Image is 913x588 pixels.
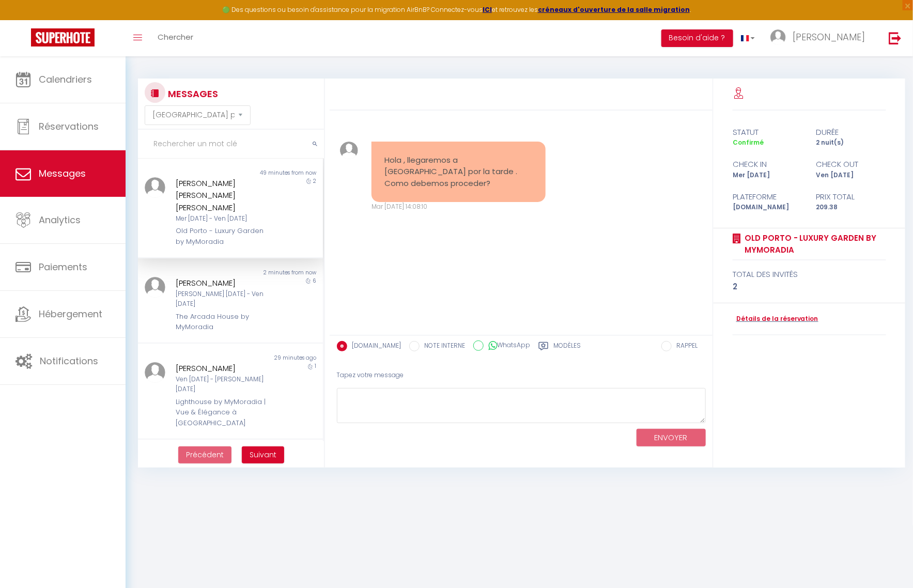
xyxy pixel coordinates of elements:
a: ... [PERSON_NAME] [763,20,878,56]
label: NOTE INTERNE [420,341,466,352]
div: Plateforme [726,191,810,203]
span: 2 [313,177,316,185]
div: Mer [DATE] - Ven [DATE] [176,214,270,224]
div: Old Porto - Luxury Garden by MyMoradia [176,226,270,247]
span: Calendriers [39,73,92,86]
span: [PERSON_NAME] [793,30,865,43]
button: Next [242,446,284,464]
div: Lighthouse by MyMoradia | Vue & Élégance à [GEOGRAPHIC_DATA] [176,397,270,428]
span: Précédent [186,450,224,460]
div: check out [809,158,893,171]
div: [DOMAIN_NAME] [726,203,810,212]
div: durée [809,126,893,138]
button: ENVOYER [637,429,706,447]
div: total des invités [733,268,886,281]
div: 2 [733,281,886,293]
button: Besoin d'aide ? [661,29,733,47]
span: 6 [313,277,316,285]
span: Suivant [250,450,276,460]
span: Hébergement [39,307,102,320]
img: ... [770,29,786,45]
div: Mer [DATE] [726,171,810,180]
button: Previous [178,446,231,464]
a: Chercher [150,20,201,56]
div: [PERSON_NAME] [DATE] - Ven [DATE] [176,289,270,309]
div: 209.38 [809,203,893,212]
div: 49 minutes from now [230,169,323,177]
img: ... [145,177,165,198]
div: 2 nuit(s) [809,138,893,148]
div: statut [726,126,810,138]
div: Ven [DATE] - [PERSON_NAME] [DATE] [176,375,270,394]
label: Modèles [554,341,581,354]
button: Ouvrir le widget de chat LiveChat [8,4,39,35]
span: Paiements [39,260,87,273]
div: Tapez votre message [337,363,706,388]
a: Détails de la réservation [733,314,818,324]
div: check in [726,158,810,171]
div: 2 minutes from now [230,269,323,277]
img: Super Booking [31,28,95,47]
span: Réservations [39,120,99,133]
span: Notifications [40,354,98,367]
img: ... [145,277,165,298]
img: logout [889,32,902,44]
span: Analytics [39,213,81,226]
img: ... [340,142,358,159]
span: Messages [39,167,86,180]
a: créneaux d'ouverture de la salle migration [538,5,690,14]
label: [DOMAIN_NAME] [347,341,401,352]
h3: MESSAGES [165,82,218,105]
span: 1 [315,362,316,370]
img: ... [145,362,165,383]
div: Prix total [809,191,893,203]
span: Confirmé [733,138,764,147]
label: WhatsApp [484,341,531,352]
div: [PERSON_NAME] [176,277,270,289]
a: Old Porto - Luxury Garden by MyMoradia [741,232,886,256]
div: Ven [DATE] [809,171,893,180]
div: The Arcada House by MyMoradia [176,312,270,333]
label: RAPPEL [672,341,698,352]
div: 29 minutes ago [230,354,323,362]
a: ICI [483,5,492,14]
input: Rechercher un mot clé [138,130,324,159]
div: [PERSON_NAME] [176,362,270,375]
pre: Hola , llegaremos a [GEOGRAPHIC_DATA] por la tarde . Como debemos proceder? [384,154,533,190]
div: Mar [DATE] 14:08:10 [372,202,546,212]
span: Chercher [158,32,193,42]
div: [PERSON_NAME] [PERSON_NAME] [PERSON_NAME] [176,177,270,214]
